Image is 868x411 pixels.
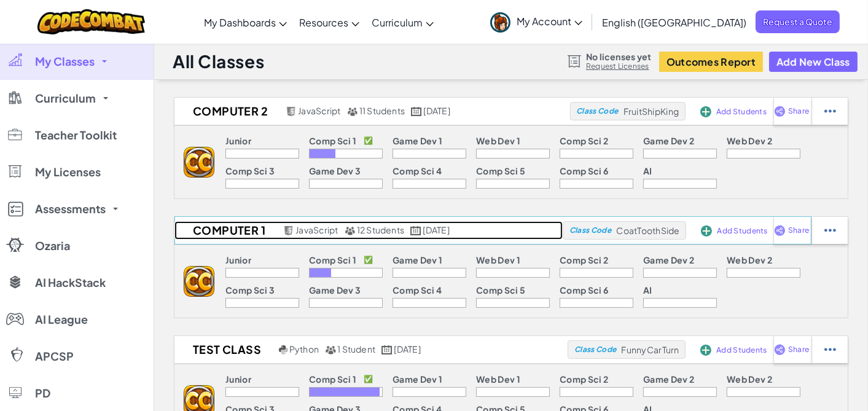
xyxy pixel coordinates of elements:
[716,346,767,354] span: Add Students
[225,136,251,146] p: Junior
[174,221,280,240] h2: Computer 1
[35,166,101,178] span: My Licenses
[347,107,358,116] img: MultipleUsers.png
[393,374,442,384] p: Game Dev 1
[372,16,423,29] span: Curriculum
[476,374,520,384] p: Web Dev 1
[727,136,772,146] p: Web Dev 2
[423,105,450,116] span: [DATE]
[174,102,570,120] a: Computer 2 JavaScript 11 Students [DATE]
[309,136,356,146] p: Comp Sci 1
[560,166,608,176] p: Comp Sci 6
[293,6,366,39] a: Resources
[337,343,375,354] span: 1 Student
[381,345,393,354] img: calendar.svg
[423,224,449,235] span: [DATE]
[774,225,786,236] img: IconShare_Purple.svg
[824,344,836,355] img: IconStudentEllipsis.svg
[560,136,608,146] p: Comp Sci 2
[198,6,293,39] a: My Dashboards
[624,106,679,117] span: FruitShipKing
[35,240,70,251] span: Ozaria
[643,166,652,176] p: AI
[727,255,772,265] p: Web Dev 2
[357,224,405,235] span: 12 Students
[295,224,338,235] span: JavaScript
[411,107,422,116] img: calendar.svg
[574,346,616,353] span: Class Code
[774,344,786,355] img: IconShare_Purple.svg
[225,166,275,176] p: Comp Sci 3
[576,108,618,115] span: Class Code
[596,6,753,39] a: English ([GEOGRAPHIC_DATA])
[35,277,106,288] span: AI HackStack
[756,10,840,33] a: Request a Quote
[560,255,608,265] p: Comp Sci 2
[476,285,525,295] p: Comp Sci 5
[35,130,117,141] span: Teacher Toolkit
[309,285,361,295] p: Game Dev 3
[484,2,588,41] a: My Account
[393,285,442,295] p: Comp Sci 4
[621,344,679,355] span: FunnyCarTurn
[700,106,711,117] img: IconAddStudents.svg
[184,266,214,297] img: logo
[174,221,563,240] a: Computer 1 JavaScript 12 Students [DATE]
[586,61,651,71] a: Request Licenses
[643,374,694,384] p: Game Dev 2
[393,255,442,265] p: Game Dev 1
[701,225,712,237] img: IconAddStudents.svg
[366,6,440,39] a: Curriculum
[174,340,276,359] h2: Test Class
[476,255,520,265] p: Web Dev 1
[717,227,767,235] span: Add Students
[410,226,421,235] img: calendar.svg
[788,108,809,115] span: Share
[393,166,442,176] p: Comp Sci 4
[560,285,608,295] p: Comp Sci 6
[286,107,297,116] img: javascript.png
[716,108,767,115] span: Add Students
[309,166,361,176] p: Game Dev 3
[283,226,294,235] img: javascript.png
[35,56,95,67] span: My Classes
[174,102,283,120] h2: Computer 2
[225,374,251,384] p: Junior
[359,105,405,116] span: 11 Students
[727,374,772,384] p: Web Dev 2
[345,226,356,235] img: MultipleUsers.png
[476,136,520,146] p: Web Dev 1
[184,147,214,178] img: logo
[393,136,442,146] p: Game Dev 1
[225,255,251,265] p: Junior
[769,52,858,72] button: Add New Class
[225,285,275,295] p: Comp Sci 3
[490,12,510,33] img: avatar
[824,106,836,117] img: IconStudentEllipsis.svg
[517,15,582,28] span: My Account
[774,106,786,117] img: IconShare_Purple.svg
[788,227,809,234] span: Share
[204,16,276,29] span: My Dashboards
[394,343,420,354] span: [DATE]
[174,340,568,359] a: Test Class Python 1 Student [DATE]
[476,166,525,176] p: Comp Sci 5
[35,314,88,325] span: AI League
[364,374,373,384] p: ✅
[37,9,145,34] img: CodeCombat logo
[643,255,694,265] p: Game Dev 2
[602,16,746,29] span: English ([GEOGRAPHIC_DATA])
[279,345,288,354] img: python.png
[659,52,763,72] button: Outcomes Report
[289,343,319,354] span: Python
[35,203,106,214] span: Assessments
[643,285,652,295] p: AI
[560,374,608,384] p: Comp Sci 2
[586,52,651,61] span: No licenses yet
[364,136,373,146] p: ✅
[35,93,96,104] span: Curriculum
[569,227,611,234] span: Class Code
